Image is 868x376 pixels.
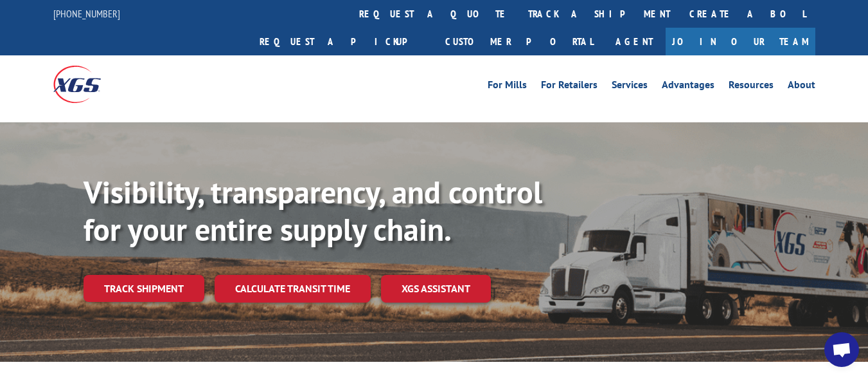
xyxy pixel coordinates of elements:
a: For Retailers [541,80,598,94]
a: Track shipment [84,275,204,302]
a: Request a pickup [250,28,436,55]
a: For Mills [488,80,527,94]
a: Customer Portal [436,28,603,55]
a: Services [612,80,648,94]
a: Agent [603,28,666,55]
a: Open chat [824,332,859,367]
a: About [788,80,815,94]
a: Resources [729,80,774,94]
a: [PHONE_NUMBER] [53,7,120,20]
a: XGS ASSISTANT [381,275,491,303]
a: Advantages [662,80,714,94]
b: Visibility, transparency, and control for your entire supply chain. [84,172,542,249]
a: Join Our Team [666,28,815,55]
a: Calculate transit time [215,275,371,303]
